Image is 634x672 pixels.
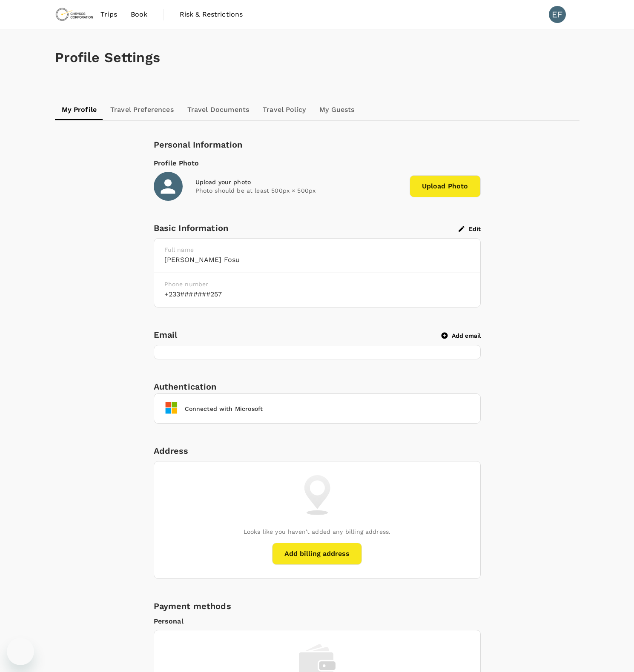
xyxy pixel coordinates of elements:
div: Address [154,444,481,458]
button: Add billing address [272,543,362,565]
img: billing [304,475,330,515]
h6: [PERSON_NAME] Fosu [164,254,470,266]
a: My Guests [313,100,361,120]
a: Travel Preferences [103,100,181,120]
div: Authentication [154,380,217,393]
div: Personal Information [154,138,481,151]
div: Connected with Microsoft [185,404,263,413]
span: Upload Photo [410,175,481,197]
p: Personal [154,616,481,626]
p: Full name [164,245,470,254]
a: Travel Documents [181,100,256,120]
h6: Email [154,328,442,342]
div: Profile Photo [154,158,481,168]
div: Upload your photo [195,178,403,186]
p: Looks like you haven't added any billing address. [244,527,390,536]
span: Book [131,9,148,20]
h6: +233#######257 [164,288,470,300]
h1: Profile Settings [55,50,579,65]
a: Travel Policy [256,100,313,120]
button: Add email [442,332,481,339]
span: Risk & Restrictions [180,9,243,20]
div: Basic Information [154,221,459,235]
iframe: Button to launch messaging window [7,638,34,665]
div: EF [549,6,566,23]
h6: Payment methods [154,599,481,613]
p: Phone number [164,280,470,288]
button: Edit [459,225,481,233]
a: My Profile [55,100,104,120]
p: Photo should be at least 500px × 500px [195,186,403,195]
img: Chrysos Corporation [55,5,94,24]
span: Trips [100,9,117,20]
